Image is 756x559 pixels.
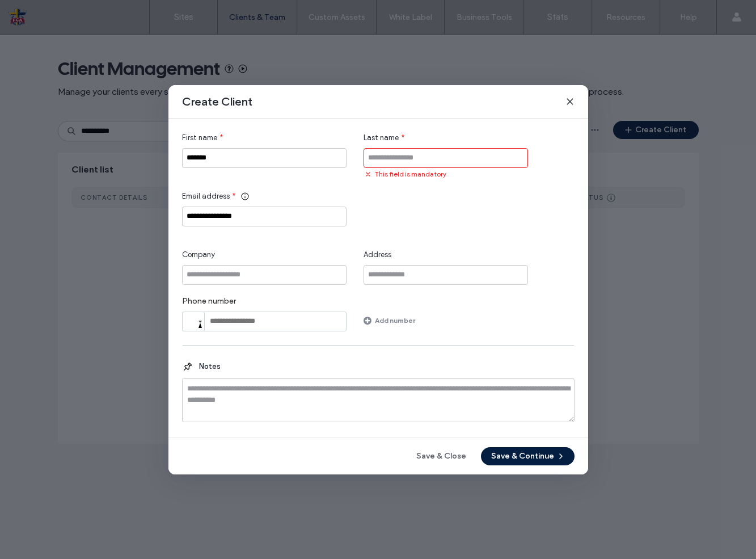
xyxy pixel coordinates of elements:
[193,361,221,372] span: Notes
[182,207,347,226] input: Email address
[375,169,446,179] span: This field is mandatory
[182,249,215,260] span: Company
[182,94,252,109] span: Create Client
[364,249,391,260] span: Address
[26,8,49,18] span: Help
[364,265,528,285] input: Address
[182,296,347,312] label: Phone number
[364,148,528,168] input: Last name
[375,310,415,330] label: Add number
[182,132,217,144] span: First name
[182,191,230,202] span: Email address
[364,132,399,144] span: Last name
[406,447,476,465] button: Save & Close
[481,447,575,465] button: Save & Continue
[182,265,347,285] input: Company
[182,148,347,168] input: First name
